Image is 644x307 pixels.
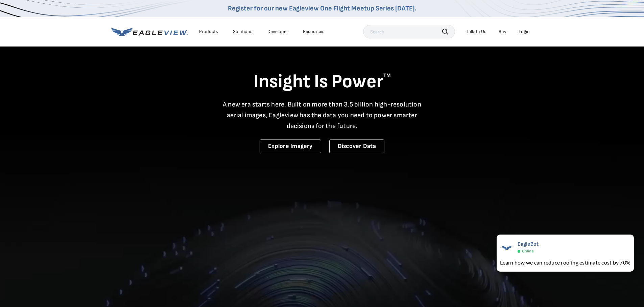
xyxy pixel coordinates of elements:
[522,249,534,254] span: Online
[499,29,506,35] a: Buy
[329,140,384,153] a: Discover Data
[363,25,455,38] input: Search
[199,29,218,35] div: Products
[267,29,288,35] a: Developer
[383,72,391,79] sup: TM
[228,4,416,12] a: Register for our new Eagleview One Flight Meetup Series [DATE].
[219,99,426,131] p: A new era starts here. Built on more than 3.5 billion high-resolution aerial images, Eagleview ha...
[260,140,321,153] a: Explore Imagery
[519,29,530,35] div: Login
[518,241,539,247] span: EagleBot
[467,29,486,35] div: Talk To Us
[500,258,630,267] div: Learn how we can reduce roofing estimate cost by 70%
[233,29,253,35] div: Solutions
[500,241,514,254] img: EagleBot
[303,29,325,35] div: Resources
[111,70,533,94] h1: Insight Is Power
